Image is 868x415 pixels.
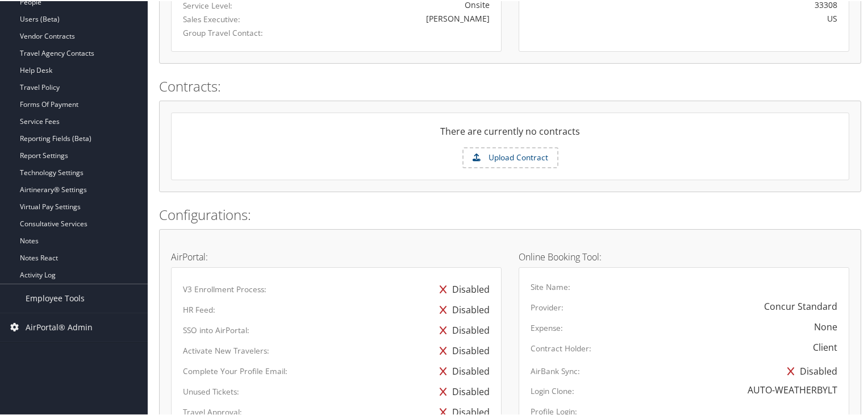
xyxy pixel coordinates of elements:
label: SSO into AirPortal: [183,323,249,335]
div: Disabled [434,298,490,319]
label: Group Travel Contact: [183,26,274,38]
div: Concur Standard [764,298,837,312]
div: US [612,11,838,23]
label: Login Clone: [531,384,574,396]
label: Contract Holder: [531,342,591,353]
div: Client [813,339,837,353]
div: [PERSON_NAME] [291,11,490,23]
label: Unused Tickets: [183,385,239,396]
h4: AirPortal: [171,251,502,260]
h2: Contracts: [159,76,861,95]
label: Activate New Travelers: [183,344,269,355]
h4: Online Booking Tool: [519,251,849,260]
span: Employee Tools [26,283,85,312]
label: Complete Your Profile Email: [183,364,287,376]
span: AirPortal® Admin [26,312,93,341]
h2: Configurations: [159,204,861,223]
div: AUTO-WEATHERBYLT [748,382,837,396]
div: There are currently no contracts [172,123,849,146]
div: Disabled [434,339,490,360]
div: None [814,319,837,333]
label: V3 Enrollment Process: [183,283,266,294]
label: Upload Contract [464,147,557,167]
div: Disabled [434,319,490,339]
div: Disabled [782,360,837,380]
label: Sales Executive: [183,13,274,24]
label: AirBank Sync: [531,364,580,376]
div: Disabled [434,278,490,298]
label: HR Feed: [183,303,215,314]
div: Disabled [434,360,490,380]
label: Provider: [531,301,564,312]
label: Site Name: [531,280,570,292]
label: Expense: [531,321,563,333]
div: Disabled [434,380,490,401]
